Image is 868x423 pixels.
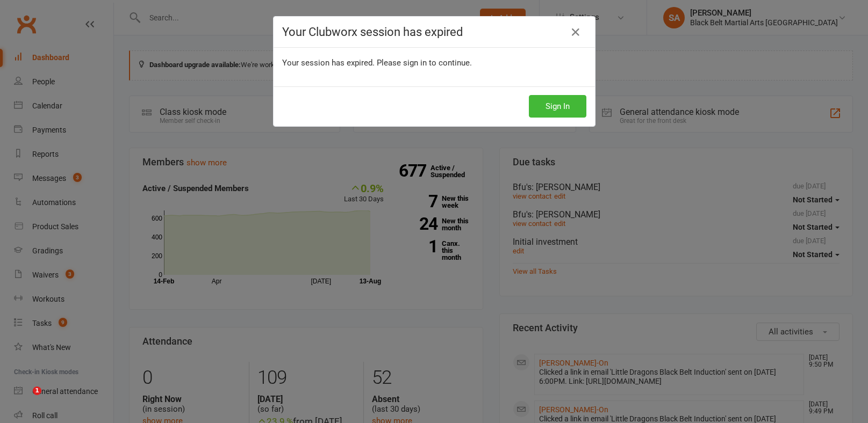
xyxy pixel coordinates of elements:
[33,386,41,395] span: 1
[282,58,472,68] span: Your session has expired. Please sign in to continue.
[529,95,586,118] button: Sign In
[11,386,37,412] iframe: Intercom live chat
[567,24,584,41] a: Close
[282,25,586,39] h4: Your Clubworx session has expired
